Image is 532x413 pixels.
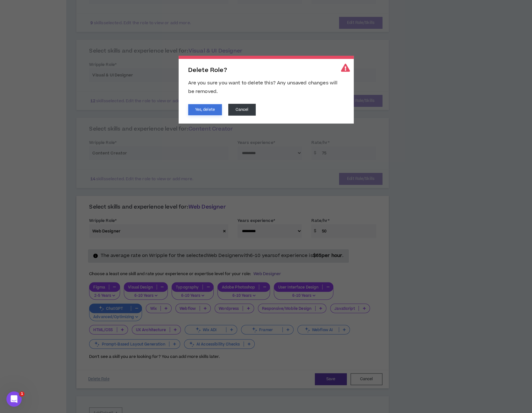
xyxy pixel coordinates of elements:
[188,104,222,115] button: Yes, delete
[188,67,344,74] h2: Delete Role?
[228,104,256,116] button: Cancel
[6,391,22,407] iframe: Intercom live chat
[188,80,338,95] span: Are you sure you want to delete this? Any unsaved changes will be removed.
[19,391,25,396] span: 1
